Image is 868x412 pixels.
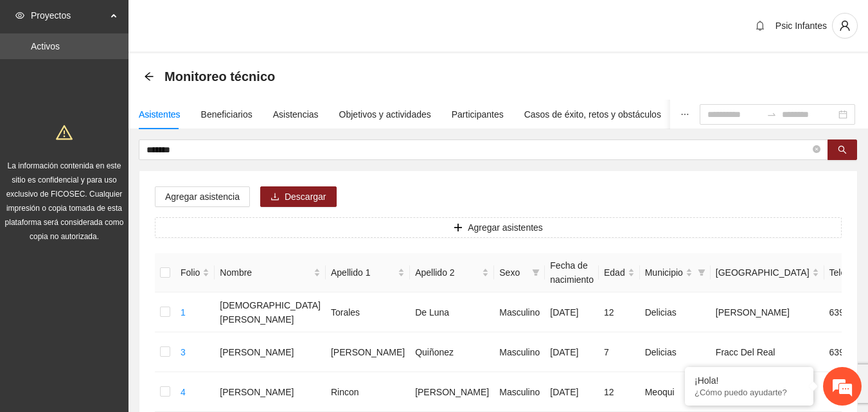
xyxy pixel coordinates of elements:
button: bell [750,15,770,36]
span: Monitoreo técnico [164,66,275,87]
span: Proyectos [31,3,107,28]
td: 12 [599,292,640,332]
span: filter [698,269,705,276]
button: ellipsis [670,100,700,129]
span: Psic Infantes [775,21,827,31]
td: Torales [326,292,410,332]
span: Apellido 1 [331,265,395,280]
a: 3 [181,347,186,357]
a: Activos [31,41,60,51]
span: Nombre [220,265,311,280]
a: 4 [181,387,186,397]
div: Back [144,71,154,82]
span: plus [454,223,463,233]
td: Masculino [494,332,545,372]
span: Edad [604,265,625,280]
td: 7 [599,332,640,372]
span: bell [750,21,770,31]
th: Apellido 1 [326,253,410,292]
span: Agregar asistentes [468,220,543,235]
td: Meoqui [640,372,711,412]
span: Sexo [499,265,527,280]
div: Objetivos y actividades [339,107,431,121]
span: swap-right [766,109,777,120]
span: filter [529,263,542,282]
span: Agregar asistencia [165,190,240,204]
td: [DATE] [545,292,599,332]
td: [DATE] [545,332,599,372]
span: Folio [181,265,200,280]
span: warning [56,124,73,141]
td: [PERSON_NAME] [410,372,494,412]
span: arrow-left [144,71,154,82]
span: Descargar [285,190,326,204]
span: Apellido 2 [415,265,479,280]
span: La información contenida en este sitio es confidencial y para uso exclusivo de FICOSEC. Cualquier... [5,161,124,241]
td: Delicias [640,292,711,332]
div: Casos de éxito, retos y obstáculos [524,107,661,121]
td: [DEMOGRAPHIC_DATA][PERSON_NAME] [215,292,326,332]
button: Agregar asistencia [155,186,250,207]
div: Asistentes [139,107,181,121]
th: Nombre [215,253,326,292]
td: [PERSON_NAME] [215,372,326,412]
div: ¡Hola! [695,375,804,386]
td: [DATE] [545,372,599,412]
th: Municipio [640,253,711,292]
span: filter [532,269,540,276]
span: download [270,192,279,202]
td: Rincon [326,372,410,412]
th: Edad [599,253,640,292]
span: search [838,145,847,156]
th: Fecha de nacimiento [545,253,599,292]
p: ¿Cómo puedo ayudarte? [695,388,804,397]
td: 12 [599,372,640,412]
th: Apellido 2 [410,253,494,292]
button: search [828,139,857,160]
span: eye [15,11,24,20]
th: Colonia [711,253,824,292]
span: close-circle [813,144,820,156]
div: Asistencias [273,107,319,121]
span: user [833,20,857,31]
th: Folio [175,253,215,292]
td: De Luna [410,292,494,332]
a: 1 [181,307,186,318]
div: Beneficiarios [201,107,252,121]
span: close-circle [813,145,820,153]
td: [PERSON_NAME] [711,292,824,332]
button: plusAgregar asistentes [155,217,842,238]
span: to [766,109,777,120]
button: downloadDescargar [260,186,337,207]
td: [PERSON_NAME] [326,332,410,372]
span: [GEOGRAPHIC_DATA] [716,265,810,280]
td: Fracc Del Real [711,332,824,372]
td: Delicias [640,332,711,372]
button: user [832,13,858,39]
td: [PERSON_NAME] [215,332,326,372]
span: filter [695,263,708,282]
span: Municipio [645,265,683,280]
td: Masculino [494,372,545,412]
span: ellipsis [680,110,689,119]
div: Participantes [452,107,504,121]
td: Masculino [494,292,545,332]
td: Quiñonez [410,332,494,372]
